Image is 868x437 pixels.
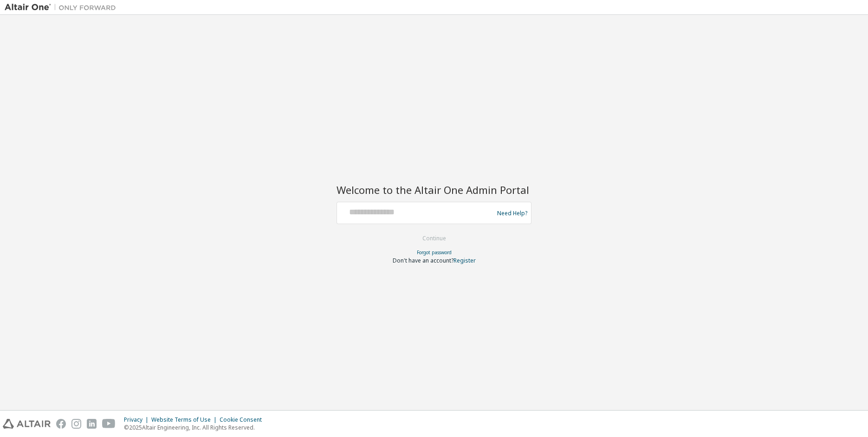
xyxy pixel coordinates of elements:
img: altair_logo.svg [3,419,51,429]
span: Don't have an account? [393,257,453,264]
div: Cookie Consent [220,416,267,424]
a: Register [453,257,476,264]
a: Forgot password [417,249,452,256]
div: Website Terms of Use [151,416,220,424]
img: Altair One [5,3,121,12]
img: instagram.svg [71,419,81,429]
p: © 2025 Altair Engineering, Inc. All Rights Reserved. [124,424,267,431]
img: facebook.svg [56,419,66,429]
img: linkedin.svg [87,419,97,429]
img: youtube.svg [102,419,116,429]
div: Privacy [124,416,151,424]
h2: Welcome to the Altair One Admin Portal [337,183,531,196]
